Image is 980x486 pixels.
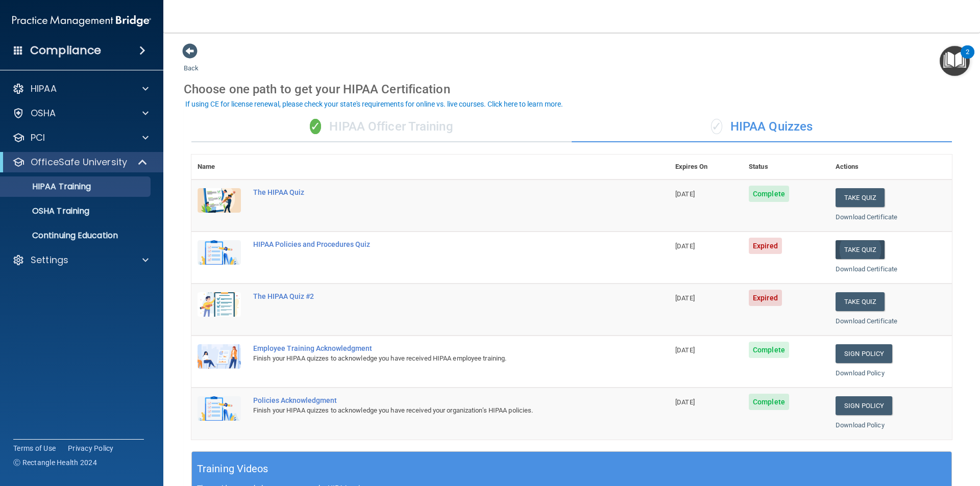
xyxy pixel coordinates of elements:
a: Back [184,52,199,72]
p: HIPAA Training [7,182,91,192]
th: Name [191,155,247,180]
a: Download Certificate [836,213,897,221]
span: ✓ [711,119,722,134]
a: Sign Policy [836,344,892,363]
div: The HIPAA Quiz #2 [253,292,618,300]
span: [DATE] [675,346,695,354]
th: Expires On [669,155,743,180]
span: Complete [749,342,789,358]
div: Choose one path to get your HIPAA Certification [184,74,960,104]
p: OSHA Training [7,206,89,216]
a: OfficeSafe University [12,156,148,168]
a: Settings [12,254,149,266]
button: Take Quiz [836,240,885,259]
a: PCI [12,132,149,144]
span: Ⓒ Rectangle Health 2024 [13,457,97,468]
div: Finish your HIPAA quizzes to acknowledge you have received your organization’s HIPAA policies. [253,404,618,417]
span: Complete [749,186,789,202]
a: OSHA [12,107,149,119]
p: PCI [31,132,45,144]
p: OfficeSafe University [31,156,127,168]
span: [DATE] [675,242,695,250]
button: Take Quiz [836,292,885,311]
th: Status [743,155,829,180]
span: ✓ [310,119,321,134]
a: Download Policy [836,369,885,377]
button: Take Quiz [836,188,885,207]
a: HIPAA [12,83,149,95]
div: The HIPAA Quiz [253,188,618,196]
div: Employee Training Acknowledgment [253,344,618,352]
a: Download Policy [836,421,885,429]
a: Terms of Use [13,443,56,453]
p: OSHA [31,107,56,119]
a: Privacy Policy [68,443,114,453]
a: Download Certificate [836,317,897,325]
iframe: Drift Widget Chat Controller [929,416,968,454]
p: Continuing Education [7,231,146,241]
span: [DATE] [675,294,695,302]
span: [DATE] [675,398,695,406]
h4: Compliance [30,43,101,58]
th: Actions [829,155,952,180]
div: HIPAA Quizzes [572,112,952,142]
div: Finish your HIPAA quizzes to acknowledge you have received HIPAA employee training. [253,352,618,365]
button: Open Resource Center, 2 new notifications [940,46,970,76]
span: Expired [749,290,782,306]
div: If using CE for license renewal, please check your state's requirements for online vs. live cours... [185,100,563,108]
a: Sign Policy [836,396,892,415]
div: Policies Acknowledgment [253,396,618,404]
button: If using CE for license renewal, please check your state's requirements for online vs. live cours... [184,99,565,109]
span: Complete [749,394,789,410]
img: PMB logo [12,11,151,31]
span: [DATE] [675,190,695,198]
div: HIPAA Policies and Procedures Quiz [253,240,618,248]
h5: Training Videos [197,460,268,478]
div: HIPAA Officer Training [191,112,572,142]
p: HIPAA [31,83,57,95]
span: Expired [749,238,782,254]
div: 2 [966,52,969,65]
a: Download Certificate [836,265,897,273]
p: Settings [31,254,68,266]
